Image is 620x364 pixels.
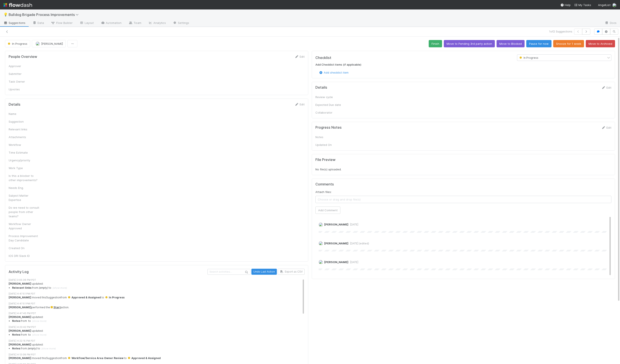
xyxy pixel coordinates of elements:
span: Suggestions [3,21,25,25]
h5: People Overview [9,55,37,59]
div: [DATE] 4:47:51 PM PDT [9,292,305,296]
button: Move to Blocked [497,40,525,47]
h5: Comments [315,182,611,187]
div: [DATE] 4:12:08 PM PDT [9,353,305,356]
a: Automation [97,20,125,27]
img: avatar_04f2f553-352a-453f-b9fb-c6074dc60769.png [319,260,323,264]
img: logo-inverted-e16ddd16eac7371096b0.svg [3,1,32,9]
button: Move to Pending 3rd party action [444,40,495,47]
div: Workflow [9,143,41,147]
h5: Details [9,102,20,107]
strong: Notes [12,333,20,336]
div: Do we need to consult people from other teams? [9,205,41,218]
span: [DATE] (edited) [348,242,369,245]
strong: [PERSON_NAME] [9,306,31,309]
a: My Tasks [574,3,591,7]
div: [DATE] 4:23:42 PM PDT [9,325,305,329]
a: Settings [169,20,193,27]
div: performed the action. [9,305,305,309]
summary: Notes from to (show more) [12,319,305,323]
div: Urgency/priority [9,158,41,162]
button: Pause for now [526,40,551,47]
div: updated: [9,329,305,337]
span: [PERSON_NAME] [324,223,348,226]
div: Needs Eng. [9,186,41,190]
button: Undo Last Action [251,269,277,275]
div: Is this a blocker to other improvements? [9,174,41,182]
span: Bulldog Brigade Process Improvements [9,12,81,17]
div: Collaborator [315,110,348,115]
button: Move to Archived [586,40,615,47]
div: Review cycle [315,95,348,99]
div: [DATE] 4:47:45 PM PDT [9,312,305,315]
em: (empty) [28,347,37,350]
button: Add Comment [315,207,340,214]
strong: [PERSON_NAME] [9,356,31,360]
summary: Notes from to (show more) [12,333,305,337]
div: moved this Suggestion from to [9,296,305,299]
span: 1 of 2 Suggestions [549,29,572,34]
div: Upvotes [9,87,41,91]
img: avatar_04f2f553-352a-453f-b9fb-c6074dc60769.png [36,42,40,46]
span: [DATE] [348,223,358,226]
div: Help [560,3,571,7]
span: [PERSON_NAME] [41,42,63,45]
div: updated: [9,315,305,323]
button: Snooze for 1 week [553,40,584,47]
h5: Checklist [315,56,331,60]
span: Approved & Assigned [67,296,101,299]
div: updated: [9,282,305,290]
span: (show more) [41,347,56,350]
a: Edit [294,55,305,58]
a: Team [125,20,145,27]
strong: [PERSON_NAME] [9,296,31,299]
div: Work Type [9,166,41,170]
a: Layout [76,20,97,27]
div: Expected Due date [315,103,348,107]
span: Choose or drag and drop file(s) [316,196,611,203]
div: updated: [9,343,305,351]
div: No file(s) uploaded. [315,158,611,171]
span: (show more) [53,286,67,289]
span: In Progress [7,42,27,45]
div: Subject Matter Expertise [9,193,41,202]
div: Time Estimate [9,150,41,155]
div: Notes [315,135,348,139]
a: Start [50,306,61,309]
span: 💡 [3,13,8,16]
span: [PERSON_NAME] [324,260,348,264]
a: Edit [294,103,305,106]
button: Export as CSV [278,269,305,275]
div: Task Owner [9,79,41,84]
a: Docs [601,20,620,27]
span: [DATE] [348,261,358,264]
img: avatar_04f2f553-352a-453f-b9fb-c6074dc60769.png [319,241,323,245]
div: Approver [9,64,41,68]
button: [PERSON_NAME] [32,40,66,47]
span: Approved & Assigned [127,356,161,360]
div: Created On [9,246,41,250]
div: Submitter [9,72,41,76]
span: [PERSON_NAME] [324,242,348,245]
span: Workflow/Service Area Owner Review [67,356,123,360]
span: (show more) [32,333,47,336]
h5: Activity Log [9,270,207,274]
h6: Add Checklist items (if applicable) [315,63,361,66]
span: My Tasks [574,3,591,7]
div: [DATE] 4:22:15 PM PDT [9,339,305,343]
a: Edit [601,86,611,89]
div: Suggestion [9,119,41,124]
div: Attachments [9,135,41,139]
summary: Notes from (empty) to (show more) [12,347,305,350]
a: Edit [601,126,611,129]
div: Relevant links [9,127,41,131]
h5: File Preview [315,158,335,162]
div: Workflow Owner Approved [9,222,41,230]
strong: [PERSON_NAME] [9,343,31,346]
span: In Progress [105,296,125,299]
div: Process Improvement Day Candidate [9,234,41,242]
label: Attach files: [315,190,332,194]
div: moved this Suggestion from to [9,356,305,360]
h5: Details [315,85,327,90]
